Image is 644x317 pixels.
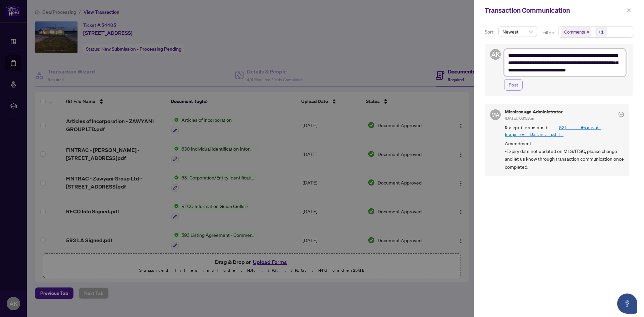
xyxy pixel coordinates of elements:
span: check-circle [619,112,624,117]
p: Filter: [542,29,555,36]
span: MA [491,111,499,119]
span: Comments [564,29,585,35]
span: close [586,30,590,34]
div: Transaction Communication [485,5,625,15]
div: +1 [598,29,604,35]
span: Requirement - [505,124,624,138]
span: Amendment -Expiry date not updated on MLS/ITSO, please change and let us know through transaction... [505,140,624,171]
button: Post [504,79,523,91]
button: Open asap [617,294,637,314]
span: [DATE], 03:58pm [505,116,535,121]
span: Post [508,80,518,90]
span: Newest [502,27,533,37]
h5: Mississauga Administrator [505,109,562,114]
span: close [627,8,631,13]
p: Sort: [485,28,496,36]
span: Comments [561,27,591,37]
span: AK [491,50,500,59]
